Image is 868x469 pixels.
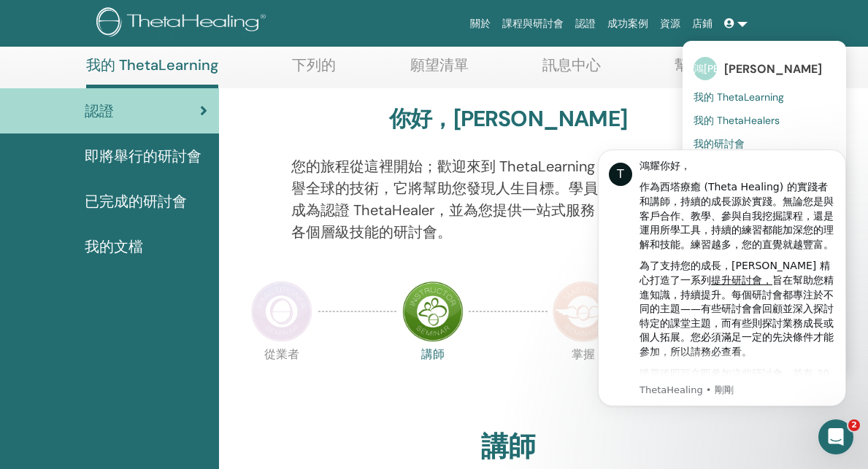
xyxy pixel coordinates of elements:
[602,10,654,37] a: 成功案例
[85,101,114,120] font: 認證
[64,257,158,268] font: ThetaHealing • 剛剛
[654,10,686,37] a: 資源
[251,281,312,342] img: 從業者
[292,55,336,74] font: 下列的
[292,56,336,85] a: 下列的
[694,90,784,104] font: 我的 ThetaLearning
[818,419,853,454] iframe: 對講機即時聊天
[64,240,258,309] font: 購買後即可立即參加這些研討會，並有 30 天的複習期供您根據需要進行複習。還有什麼特別的福利？強化研討會不僅能提供絕佳的學習機會，還能幫助從業人員和講師獲得再認證！
[607,18,648,29] font: 成功案例
[264,346,299,362] font: 從業者
[692,18,713,29] font: 店鋪
[64,256,259,269] p: 來自 ThetaHealing 的訊息，剛剛發送
[576,128,868,430] iframe: 對講機通知訊息
[694,114,780,127] font: 我的 ThetaHealers
[694,52,835,85] a: 鴻[PERSON_NAME][PERSON_NAME]
[660,18,680,29] font: 資源
[410,56,469,85] a: 願望清單
[86,56,218,88] a: 我的 ThetaLearning
[402,281,464,342] img: 講師
[694,85,835,109] a: 我的 ThetaLearning
[85,237,143,256] font: 我的文檔
[470,18,491,29] font: 關於
[572,346,595,362] font: 掌握
[291,157,715,241] font: 您的旅程從這裡開始；歡迎來到 ThetaLearning 總部。學習這項享譽全球的技術，它將幫助您發現人生目標。學員控制面板將引導您成為認證 ThetaHealer，並為您提供一站式服務，幫助您...
[410,55,469,74] font: 願望清單
[686,10,718,37] a: 店鋪
[675,56,748,85] a: 幫助和資源
[96,7,271,40] img: logo.png
[694,109,835,132] a: 我的 ThetaHealers
[542,56,601,85] a: 訊息中心
[553,281,614,342] img: 掌握
[85,147,201,166] font: 即將舉行的研討會
[421,346,445,362] font: 講師
[86,55,218,74] font: 我的 ThetaLearning
[496,10,569,37] a: 課程與研討會
[502,18,564,29] font: 課程與研討會
[85,192,187,211] font: 已完成的研討會
[464,10,496,37] a: 關於
[575,18,596,29] font: 認證
[481,428,535,465] font: 講師
[724,61,822,77] font: [PERSON_NAME]
[569,10,602,37] a: 認證
[694,62,786,75] font: 鴻[PERSON_NAME]
[389,104,627,133] font: 你好，[PERSON_NAME]
[675,55,748,74] font: 幫助和資源
[542,55,601,74] font: 訊息中心
[851,420,857,430] font: 2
